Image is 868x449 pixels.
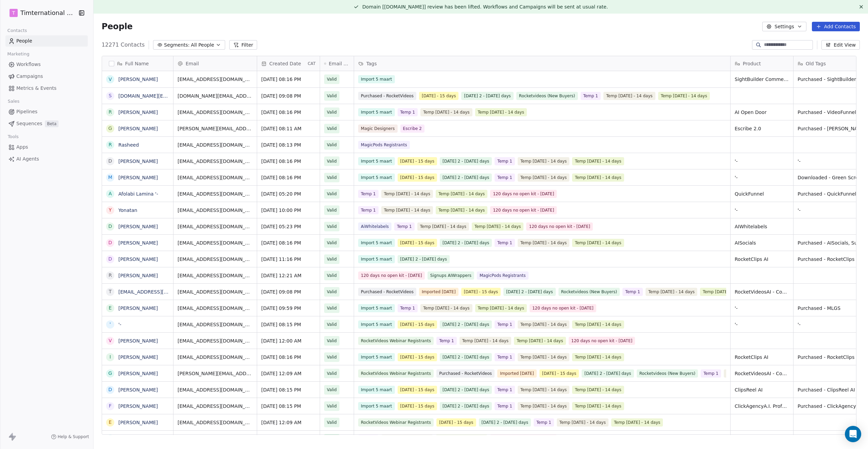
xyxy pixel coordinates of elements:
[419,288,458,296] span: Imported [DATE]
[108,92,112,99] div: s
[397,255,449,263] span: [DATE] 2 - [DATE] days
[327,386,337,393] span: Valid
[51,434,89,439] a: Help & Support
[762,22,806,31] button: Settings
[108,419,112,426] div: E
[479,418,531,427] span: [DATE] 2 - [DATE] days
[735,223,789,230] span: AIWhitelabels
[495,173,515,182] span: Temp 1
[5,153,88,165] a: AI Agents
[109,402,112,410] div: F
[518,157,569,165] span: Temp [DATE] - 14 days
[118,305,158,311] a: [PERSON_NAME]
[327,288,337,295] span: Valid
[327,305,337,312] span: Valid
[5,118,88,129] a: SequencesBeta
[178,125,253,132] span: [PERSON_NAME][EMAIL_ADDRESS][DOMAIN_NAME]
[118,224,158,229] a: [PERSON_NAME]
[16,73,43,80] span: Campaigns
[261,174,316,181] span: [DATE] 08:16 PM
[118,338,158,344] a: [PERSON_NAME]
[558,288,620,296] span: Rocketvideos (New Buyers)
[118,207,137,213] a: Yonatan
[636,369,698,378] span: Rocketvideos (New Buyers)
[229,40,257,50] button: Filter
[108,337,112,344] div: V
[327,272,337,279] span: Valid
[419,92,458,100] span: [DATE] - 15 days
[358,141,410,149] span: MagicPods Registrants
[539,369,579,378] span: [DATE] - 15 days
[731,56,793,71] div: Product
[735,305,789,312] span: '-
[261,370,316,377] span: [DATE] 12:09 AM
[178,354,253,361] span: [EMAIL_ADDRESS][DOMAIN_NAME]
[518,402,569,410] span: Temp [DATE] - 14 days
[261,109,316,116] span: [DATE] 08:16 PM
[518,386,569,394] span: Temp [DATE] - 14 days
[358,271,425,280] span: 120 days no open kit - [DATE]
[440,386,492,394] span: [DATE] 2 - [DATE] days
[327,76,337,83] span: Valid
[475,304,527,312] span: Temp [DATE] - 14 days
[108,272,112,279] div: R
[118,403,158,409] a: [PERSON_NAME]
[440,173,492,182] span: [DATE] 2 - [DATE] days
[397,386,437,394] span: [DATE] - 15 days
[495,402,515,410] span: Temp 1
[572,386,624,394] span: Temp [DATE] - 14 days
[518,239,569,247] span: Temp [DATE] - 14 days
[110,321,111,328] div: '
[440,157,492,165] span: [DATE] 2 - [DATE] days
[461,288,500,296] span: [DATE] - 15 days
[261,223,316,230] span: [DATE] 05:23 PM
[261,239,316,246] span: [DATE] 08:16 PM
[735,125,789,132] span: Escribe 2.0
[358,173,395,182] span: Import 5 maart
[186,60,199,67] span: Email
[118,191,158,197] a: Afolabi Lamina '-
[261,158,316,165] span: [DATE] 08:16 PM
[735,386,789,393] span: ClipsReel AI
[118,126,158,131] a: [PERSON_NAME]
[735,239,789,246] span: AISocials
[108,125,112,132] div: G
[381,190,433,198] span: Temp [DATE] - 14 days
[118,175,158,180] a: [PERSON_NAME]
[125,60,149,67] span: Full Name
[178,239,253,246] span: [EMAIL_ADDRESS][DOMAIN_NAME]
[428,271,474,280] span: Signups AIWrappers
[261,272,316,279] span: [DATE] 12:21 AM
[495,239,515,247] span: Temp 1
[118,322,121,327] a: '-
[440,402,492,410] span: [DATE] 2 - [DATE] days
[261,190,316,197] span: [DATE] 05:20 PM
[735,207,789,214] span: '-
[102,71,173,435] div: grid
[735,190,789,197] span: QuickFunnel
[16,61,41,68] span: Workflows
[516,92,578,100] span: Rocketvideos (New Buyers)
[178,158,253,165] span: [EMAIL_ADDRESS][DOMAIN_NAME]
[358,75,395,83] span: Import 5 maart
[327,337,337,344] span: Valid
[261,337,316,344] span: [DATE] 12:00 AM
[490,206,557,214] span: 120 days no open kit - [DATE]
[420,304,472,312] span: Temp [DATE] - 14 days
[358,206,379,214] span: Temp 1
[12,10,15,16] span: T
[572,173,624,182] span: Temp [DATE] - 14 days
[108,370,112,377] div: G
[460,337,511,345] span: Temp [DATE] - 14 days
[495,157,515,165] span: Temp 1
[556,418,608,427] span: Temp [DATE] - 14 days
[5,132,21,142] span: Tools
[436,418,476,427] span: [DATE] - 15 days
[436,206,487,214] span: Temp [DATE] - 14 days
[358,108,395,116] span: Import 5 maart
[572,353,624,361] span: Temp [DATE] - 14 days
[806,60,826,67] span: Old Tags
[118,273,158,278] a: [PERSON_NAME]
[366,60,377,67] span: Tags
[568,337,635,345] span: 120 days no open kit - [DATE]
